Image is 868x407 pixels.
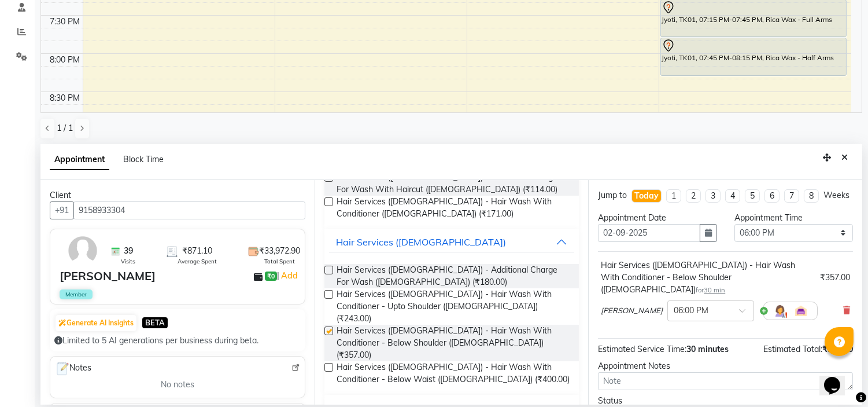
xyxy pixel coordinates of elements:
[823,189,849,201] div: Weeks
[57,122,73,134] span: 1 / 1
[337,171,570,196] span: Hair Services ([DEMOGRAPHIC_DATA]) - Additional Charge For Wash With Haircut ([DEMOGRAPHIC_DATA])...
[598,344,686,354] span: Estimated Service Time:
[121,257,135,266] span: Visits
[142,317,168,328] span: BETA
[820,272,850,284] div: ₹357.00
[337,196,570,220] span: Hair Services ([DEMOGRAPHIC_DATA]) - Hair Wash With Conditioner ([DEMOGRAPHIC_DATA]) (₹171.00)
[666,189,681,203] li: 1
[265,272,277,281] span: ₹0
[734,212,853,224] div: Appointment Time
[784,189,799,203] li: 7
[60,267,156,285] div: [PERSON_NAME]
[336,235,506,249] div: Hair Services ([DEMOGRAPHIC_DATA])
[66,234,99,267] img: avatar
[161,379,194,391] span: No notes
[794,304,808,318] img: Interior.png
[706,189,721,203] li: 3
[337,264,570,288] span: Hair Services ([DEMOGRAPHIC_DATA]) - Additional Charge For Wash ([DEMOGRAPHIC_DATA]) (₹180.00)
[686,189,701,203] li: 2
[337,361,570,386] span: Hair Services ([DEMOGRAPHIC_DATA]) - Hair Wash With Conditioner - Below Waist ([DEMOGRAPHIC_DATA]...
[704,286,725,294] span: 30 min
[337,288,570,325] span: Hair Services ([DEMOGRAPHIC_DATA]) - Hair Wash With Conditioner - Upto Shoulder ([DEMOGRAPHIC_DAT...
[182,245,212,257] span: ₹871.10
[73,201,305,219] input: Search by Name/Mobile/Email/Code
[279,269,300,283] a: Add
[178,257,217,266] span: Average Spent
[123,154,164,164] span: Block Time
[48,54,83,66] div: 8:00 PM
[634,190,659,202] div: Today
[686,344,729,354] span: 30 minutes
[804,189,819,203] li: 8
[55,361,91,376] span: Notes
[329,232,575,252] button: Hair Services ([DEMOGRAPHIC_DATA])
[745,189,760,203] li: 5
[773,304,787,318] img: Hairdresser.png
[60,289,93,299] span: Member
[48,92,83,104] div: 8:30 PM
[598,395,716,407] div: Status
[661,38,845,75] div: Jyoti, TK01, 07:45 PM-08:15 PM, Rica Wax - Half Arms
[54,335,301,347] div: Limited to 5 AI generations per business during beta.
[836,149,853,167] button: Close
[601,259,815,296] div: Hair Services ([DEMOGRAPHIC_DATA]) - Hair Wash With Conditioner - Below Shoulder ([DEMOGRAPHIC_DA...
[50,149,109,170] span: Appointment
[601,305,663,317] span: [PERSON_NAME]
[598,212,716,224] div: Appointment Date
[725,189,740,203] li: 4
[763,344,822,354] span: Estimated Total:
[277,269,300,283] span: |
[598,224,700,242] input: yyyy-mm-dd
[264,257,295,266] span: Total Spent
[259,245,300,257] span: ₹33,972.90
[598,360,853,372] div: Appointment Notes
[819,361,856,395] iframe: chat widget
[822,344,853,354] span: ₹357.00
[764,189,780,203] li: 6
[50,189,305,201] div: Client
[598,189,627,201] div: Jump to
[50,201,74,219] button: +91
[696,286,725,294] small: for
[124,245,133,257] span: 39
[337,325,570,361] span: Hair Services ([DEMOGRAPHIC_DATA]) - Hair Wash With Conditioner - Below Shoulder ([DEMOGRAPHIC_DA...
[48,16,83,28] div: 7:30 PM
[56,315,136,331] button: Generate AI Insights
